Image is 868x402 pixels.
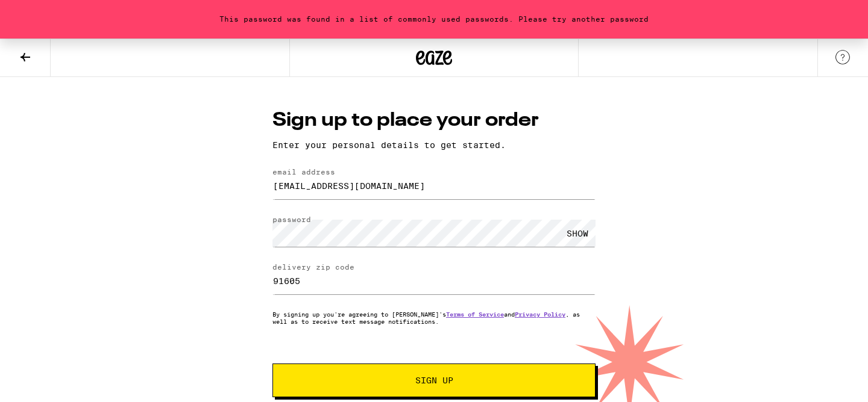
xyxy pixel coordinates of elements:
a: Privacy Policy [515,311,565,318]
a: Terms of Service [446,311,504,318]
button: Sign Up [272,363,596,397]
div: SHOW [559,220,596,247]
h1: Sign up to place your order [272,107,596,134]
span: Hi. Need any help? [7,8,87,18]
p: Enter your personal details to get started. [272,140,596,150]
label: email address [272,168,335,176]
span: Sign Up [415,376,453,385]
p: By signing up you're agreeing to [PERSON_NAME]'s and , as well as to receive text message notific... [272,311,596,325]
label: delivery zip code [272,263,354,271]
label: password [272,215,311,223]
input: delivery zip code [272,267,596,294]
input: email address [272,172,596,199]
